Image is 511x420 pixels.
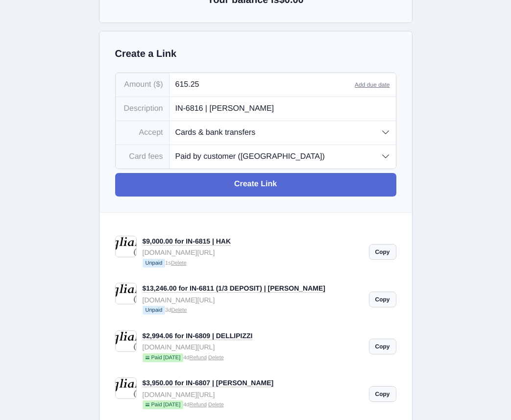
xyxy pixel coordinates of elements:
[171,307,187,313] a: Delete
[170,73,355,97] input: 0.00
[143,306,166,315] span: Unpaid
[179,153,381,167] p: IN-6815 | HAK
[116,97,170,121] div: Description
[314,202,381,226] a: Bank transfer
[143,247,363,258] div: [DOMAIN_NAME][URL]
[189,402,206,408] a: Refund
[369,339,396,354] a: Copy
[143,259,166,268] span: Unpaid
[179,321,381,344] button: Submit Payment
[252,358,309,366] img: powered-by-stripe.svg
[179,169,381,180] p: $9,000.00
[208,402,224,408] a: Delete
[203,59,357,93] img: images%2Flogos%2FNHEjR4F79tOipA5cvDi8LzgAg5H3-logo.jpg
[143,389,363,400] div: [DOMAIN_NAME][URL]
[355,81,389,88] a: Add due date
[179,262,381,285] input: Email (for receipt)
[369,292,396,307] a: Copy
[115,47,396,61] h2: Create a Link
[143,353,363,363] small: 4d
[179,238,381,261] input: Your name or business name
[115,173,396,197] a: Create Link
[143,353,184,362] span: Paid [DATE]
[116,121,170,145] div: Accept
[143,284,326,293] a: $13,246.00 for IN-6811 (1/3 DEPOSIT) | [PERSON_NAME]
[185,293,375,302] iframe: Secure card payment input frame
[369,386,396,402] a: Copy
[208,355,224,361] a: Delete
[143,400,184,409] span: Paid [DATE]
[143,295,363,305] div: [DOMAIN_NAME][URL]
[143,400,363,410] small: 4d
[170,97,396,121] input: What is this payment for?
[143,237,231,246] a: $9,000.00 for IN-6815 | HAK
[369,244,396,260] a: Copy
[143,342,363,352] div: [DOMAIN_NAME][URL]
[189,355,206,361] a: Refund
[143,379,274,387] a: $3,950.00 for IN-6807 | [PERSON_NAME]
[143,306,363,316] small: 3d
[116,73,170,97] div: Amount ($)
[143,332,253,340] a: $2,994.06 for IN-6809 | DELLIPIZZI
[116,145,170,169] div: Card fees
[179,108,381,132] small: [STREET_ADDRESS][US_STATE]
[143,259,363,269] small: 1s
[246,202,314,226] a: Google Pay
[171,260,187,266] a: Delete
